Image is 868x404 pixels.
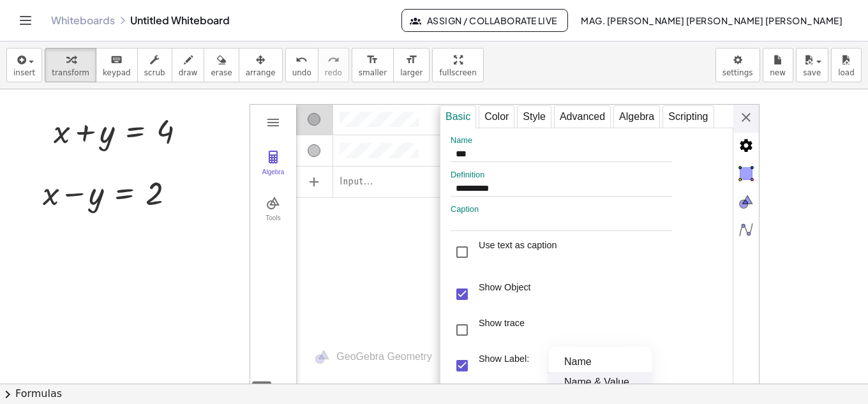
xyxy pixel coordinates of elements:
span: redo [325,68,342,77]
div: Show trace [479,317,525,343]
div: Show Object [451,276,531,312]
img: Main Menu [266,115,281,130]
span: new [770,68,786,77]
div: Show / Hide Object [308,113,320,126]
img: svg+xml;base64,PHN2ZyB4bWxucz0iaHR0cDovL3d3dy53My5vcmcvMjAwMC9zdmciIHdpZHRoPSIyNCIgaGVpZ2h0PSIyNC... [733,105,759,130]
span: fullscreen [439,68,476,77]
div: Algebra [613,105,660,128]
button: new [763,48,793,82]
div: Input… [340,172,373,192]
button: Assign / Collaborate Live [401,9,568,32]
button: Options [434,143,449,161]
li: Objects [733,161,759,189]
img: svg+xml;base64,PHN2ZyB4bWxucz0iaHR0cDovL3d3dy53My5vcmcvMjAwMC9zdmciIHZpZXdCb3g9IjAgMCA1MTIgNTEyIi... [733,189,759,214]
button: scrub [137,48,172,82]
span: settings [722,68,753,77]
span: arrange [246,68,276,77]
a: Whiteboards [51,14,115,27]
button: draw [172,48,205,82]
div: Advanced [554,105,611,128]
button: format_sizesmaller [352,48,394,82]
button: format_sizelarger [393,48,430,82]
img: svg+xml;base64,PHN2ZyB4bWxucz0iaHR0cDovL3d3dy53My5vcmcvMjAwMC9zdmciIHZpZXdCb3g9IjAgMCA1MTIgNTEyIi... [315,349,330,364]
span: insert [13,68,35,77]
label: Caption [451,204,728,214]
button: Toggle navigation [15,10,36,31]
span: transform [52,68,89,77]
div: Use text as caption [451,234,557,270]
label: Name [451,135,728,145]
div: Color [479,105,514,128]
button: save [796,48,828,82]
span: keypad [103,68,131,77]
button: erase [204,48,239,82]
i: format_size [405,52,417,68]
div: GeoGebra Geometry [336,351,431,363]
img: svg+xml;base64,PHN2ZyB4bWxucz0iaHR0cDovL3d3dy53My5vcmcvMjAwMC9zdmciIHdpZHRoPSIyNCIgaGVpZ2h0PSIyNC... [250,377,273,400]
button: Mag. [PERSON_NAME] [PERSON_NAME] [PERSON_NAME] [571,9,853,32]
button: keyboardkeypad [96,48,138,82]
button: insert [6,48,42,82]
div: Show Object [479,281,531,307]
div: Show Label: [451,348,529,384]
i: redo [327,52,340,68]
li: Name & Value [549,372,652,393]
span: save [803,68,821,77]
div: Algebra [296,103,457,331]
div: Show Label: [479,353,529,378]
div: Use text as caption [479,239,557,265]
div: Scripting [662,105,714,128]
span: load [838,68,855,77]
button: redoredo [318,48,349,82]
li: Advanced [733,133,759,161]
span: smaller [359,68,387,77]
i: undo [296,52,308,68]
img: svg+xml;base64,PHN2ZyB4bWxucz0iaHR0cDovL3d3dy53My5vcmcvMjAwMC9zdmciIHhtbG5zOnhsaW5rPSJodHRwOi8vd3... [733,217,759,243]
span: larger [400,68,423,77]
div: Tools [253,214,294,232]
button: Add Item [299,167,329,197]
button: settings [715,48,760,82]
img: +BYZew2HetlLUgjQGhbkEwQ0RWxRJqVOT3ZrtqcAub6T6YgSpKbhRW0c5m7hZOX5QVdyFiRLvrbcgIw0OUM7S0rPQAAAABJRU... [733,161,759,186]
li: Algebra [733,217,759,245]
img: svg+xml;base64,PHN2ZyB4bWxucz0iaHR0cDovL3d3dy53My5vcmcvMjAwMC9zdmciIHdpZHRoPSIyNCIgaGVpZ2h0PSIyNC... [733,133,759,158]
button: fullscreen [432,48,483,82]
span: scrub [144,68,165,77]
div: Style [517,105,551,128]
span: Assign / Collaborate Live [412,15,557,26]
i: keyboard [110,52,123,68]
div: Algebra [253,168,294,186]
button: load [831,48,862,82]
span: erase [211,68,232,77]
button: transform [45,48,96,82]
li: Graphics [733,189,759,217]
i: format_size [366,52,378,68]
li: Name [549,352,652,372]
span: undo [292,68,311,77]
span: draw [179,68,198,77]
label: Definition [451,170,728,179]
button: undoundo [285,48,318,82]
button: arrange [239,48,283,82]
div: Show trace [451,312,525,348]
span: Mag. [PERSON_NAME] [PERSON_NAME] [PERSON_NAME] [581,15,842,26]
div: Geometry [250,104,759,396]
button: Options [434,112,449,130]
div: Basic [440,105,476,128]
